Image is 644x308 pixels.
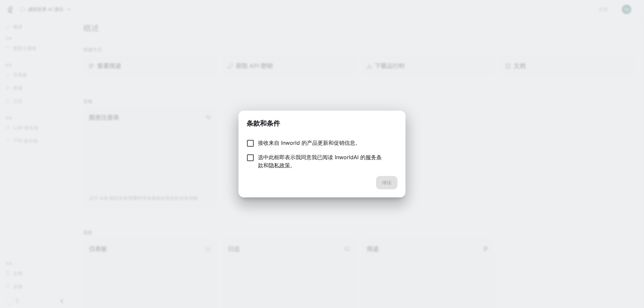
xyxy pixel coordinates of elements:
[258,154,366,161] font: 选中此框即表示我同意我已阅读 InworldAI 的
[263,162,269,169] font: 和
[258,139,361,146] font: 接收来自 Inworld 的产品更新和促销信息。
[290,162,296,169] font: 。
[269,162,290,169] a: 隐私政策
[247,119,280,127] font: 条款和条件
